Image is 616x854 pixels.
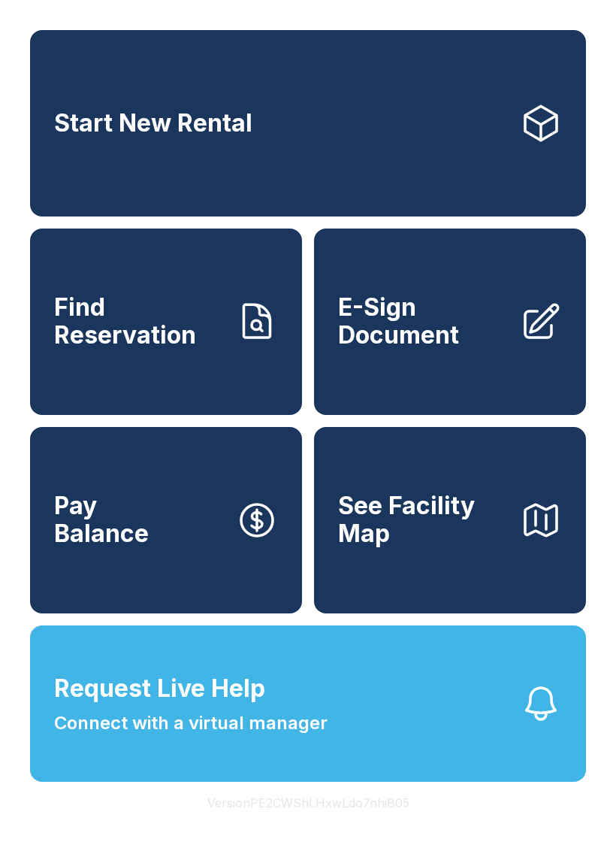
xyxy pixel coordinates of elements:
span: See Facility Map [338,492,508,547]
a: PayBalance [30,427,302,613]
span: E-Sign Document [338,294,508,349]
span: Find Reservation [54,294,224,349]
span: Start New Rental [54,110,252,138]
button: VersionPE2CWShLHxwLdo7nhiB05 [195,782,421,824]
a: Start New Rental [30,30,586,217]
span: Request Live Help [54,671,265,707]
span: Connect with a virtual manager [54,710,328,737]
span: Pay Balance [54,492,149,547]
a: Find Reservation [30,229,302,415]
button: See Facility Map [314,427,586,613]
a: E-Sign Document [314,229,586,415]
button: Request Live HelpConnect with a virtual manager [30,625,586,782]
